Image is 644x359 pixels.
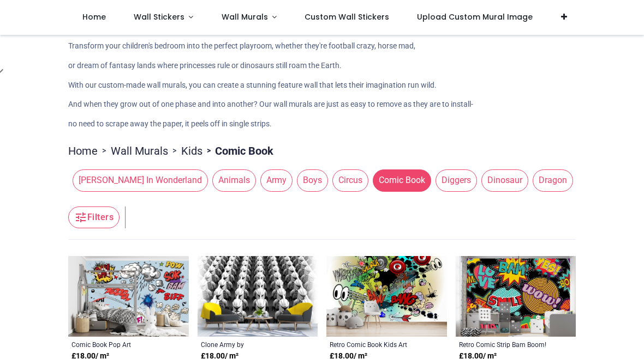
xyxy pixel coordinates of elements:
[168,145,181,156] span: >
[68,60,576,71] p: or dream of fantasy lands where princesses rule or dinosaurs still roam the Earth.
[373,169,431,191] span: Comic Book
[68,41,576,52] p: Transform your children's bedroom into the perfect playroom, whether they're football crazy, hors...
[202,145,215,156] span: >
[528,169,573,191] button: Dragon
[68,206,120,228] button: Filters
[71,340,163,349] a: Comic Book Pop Art Wallpaper
[297,169,328,191] span: Boys
[533,169,573,191] span: Dragon
[293,169,328,191] button: Boys
[68,143,98,159] a: Home
[68,80,576,91] p: With our custom-made wall murals, you can create a stunning feature wall that lets their imaginat...
[326,256,447,337] img: Retro Comic Book Kids Art Wall Mural Wallpaper
[212,169,256,191] span: Animals
[417,11,533,22] span: Upload Custom Mural Image
[134,11,184,22] span: Wall Stickers
[256,169,293,191] button: Army
[68,99,576,110] p: And when they grow out of one phase and into another? Our wall murals are just as easy to remove ...
[459,340,550,349] a: Retro Comic Strip Bam Boom! Wallpaper
[198,256,318,337] img: Clone Army Wall Mural by David Penfound
[73,169,208,191] span: [PERSON_NAME] In Wonderland
[201,340,292,349] a: Clone Army by [PERSON_NAME]
[82,11,106,22] span: Home
[368,169,431,191] button: Comic Book
[330,340,421,349] a: Retro Comic Book Kids Art Wallpaper
[328,169,368,191] button: Circus
[477,169,528,191] button: Dinosaur
[456,256,576,337] img: Retro Comic Strip Bam Boom! Wall Mural Wallpaper
[208,169,256,191] button: Animals
[481,169,528,191] span: Dinosaur
[111,143,168,159] a: Wall Murals
[332,169,368,191] span: Circus
[98,145,111,156] span: >
[260,169,293,191] span: Army
[68,169,208,191] button: [PERSON_NAME] In Wonderland
[305,11,389,22] span: Custom Wall Stickers
[68,256,189,337] img: Comic Book Pop Art Wall Mural Wallpaper
[68,119,576,130] p: no need to scrape away the paper, it peels off in single strips.
[431,169,477,191] button: Diggers
[222,11,268,22] span: Wall Murals
[436,169,477,191] span: Diggers
[202,143,273,159] li: Comic Book
[181,143,202,159] a: Kids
